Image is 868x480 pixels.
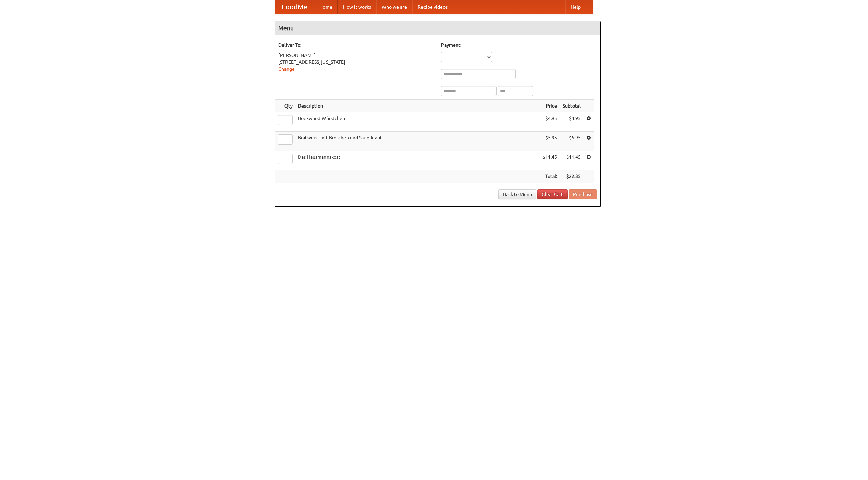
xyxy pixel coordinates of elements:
[295,100,540,112] th: Description
[338,0,376,14] a: How it works
[295,151,540,170] td: Das Hausmannskost
[540,170,560,183] th: Total:
[295,132,540,151] td: Bratwurst mit Brötchen und Sauerkraut
[560,100,584,112] th: Subtotal
[569,189,597,199] button: Purchase
[376,0,412,14] a: Who we are
[560,132,584,151] td: $5.95
[560,170,584,183] th: $22.35
[275,100,295,112] th: Qty
[295,112,540,132] td: Bockwurst Würstchen
[278,42,434,49] h5: Deliver To:
[537,189,568,199] a: Clear Cart
[540,100,560,112] th: Price
[275,0,314,14] a: FoodMe
[560,151,584,170] td: $11.45
[275,21,600,35] h4: Menu
[278,59,434,65] div: [STREET_ADDRESS][US_STATE]
[540,132,560,151] td: $5.95
[565,0,586,14] a: Help
[498,189,536,199] a: Back to Menu
[278,52,434,59] div: [PERSON_NAME]
[540,112,560,132] td: $4.95
[540,151,560,170] td: $11.45
[412,0,453,14] a: Recipe videos
[441,42,597,49] h5: Payment:
[278,66,295,72] a: Change
[314,0,338,14] a: Home
[560,112,584,132] td: $4.95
